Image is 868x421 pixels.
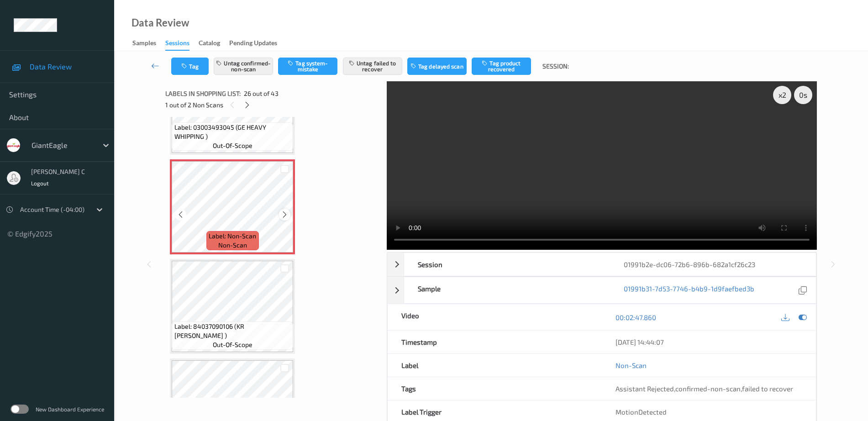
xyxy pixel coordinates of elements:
[742,384,793,393] span: failed to recover
[388,304,602,330] div: Video
[615,384,793,393] span: , ,
[278,58,337,75] button: Tag system-mistake
[388,354,602,377] div: Label
[244,89,279,98] span: 26 out of 43
[229,37,286,50] a: Pending Updates
[794,86,812,104] div: 0 s
[615,313,656,322] a: 00:02:47.860
[343,58,402,75] button: Untag failed to recover
[542,62,569,71] span: Session:
[624,284,754,296] a: 01991b31-7d53-7746-b4b9-1d9faefbed3b
[388,331,602,353] div: Timestamp
[404,253,610,276] div: Session
[229,38,277,50] div: Pending Updates
[199,37,229,50] a: Catalog
[615,337,802,347] div: [DATE] 14:44:07
[213,340,253,349] span: out-of-scope
[610,253,816,276] div: 01991b2e-dc06-72b6-896b-682a1cf26c23
[404,277,610,303] div: Sample
[199,38,220,50] div: Catalog
[472,58,531,75] button: Tag product recovered
[675,384,741,393] span: confirmed-non-scan
[132,18,189,27] div: Data Review
[209,232,256,241] span: Label: Non-Scan
[773,86,791,104] div: x 2
[615,361,647,370] a: Non-Scan
[165,99,380,111] div: 1 out of 2 Non Scans
[213,141,253,150] span: out-of-scope
[132,37,165,50] a: Samples
[165,89,241,98] span: Labels in shopping list:
[388,377,602,400] div: Tags
[387,253,816,276] div: Session01991b2e-dc06-72b6-896b-682a1cf26c23
[218,241,247,250] span: non-scan
[171,58,209,75] button: Tag
[174,322,291,340] span: Label: 84037090106 (KR [PERSON_NAME] )
[615,384,674,393] span: Assistant Rejected
[174,123,291,141] span: Label: 03003493045 (GE HEAVY WHIPPING )
[132,38,156,50] div: Samples
[214,58,273,75] button: Untag confirmed-non-scan
[165,38,189,51] div: Sessions
[407,58,467,75] button: Tag delayed scan
[387,277,816,304] div: Sample01991b31-7d53-7746-b4b9-1d9faefbed3b
[165,37,199,51] a: Sessions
